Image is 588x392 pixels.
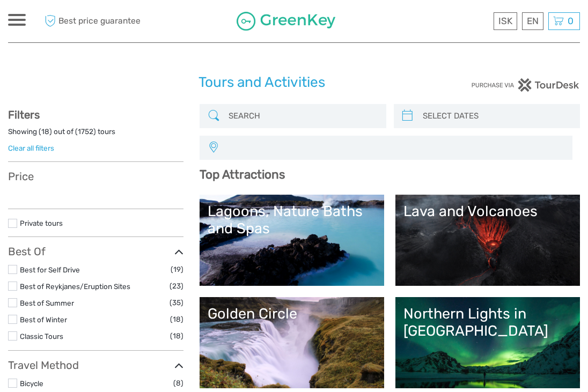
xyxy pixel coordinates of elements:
[78,127,93,137] label: 1752
[471,78,580,92] img: PurchaseViaTourDesk.png
[208,203,376,238] div: Lagoons, Nature Baths and Spas
[170,330,183,342] span: (18)
[8,144,54,152] a: Clear all filters
[566,16,575,26] span: 0
[199,74,389,91] h1: Tours and Activities
[200,167,285,182] b: Top Attractions
[20,299,74,307] a: Best of Summer
[20,265,80,274] a: Best for Self Drive
[42,12,151,30] span: Best price guarantee
[403,203,572,278] a: Lava and Volcanoes
[20,315,67,324] a: Best of Winter
[170,313,183,326] span: (18)
[170,280,183,292] span: (23)
[8,359,183,372] h3: Travel Method
[20,379,43,388] a: Bicycle
[224,107,380,125] input: SEARCH
[522,12,543,30] div: EN
[208,305,376,380] a: Golden Circle
[208,203,376,278] a: Lagoons, Nature Baths and Spas
[8,108,40,121] strong: Filters
[208,305,376,322] div: Golden Circle
[8,127,183,143] div: Showing ( ) out of ( ) tours
[41,127,49,137] label: 18
[20,282,130,291] a: Best of Reykjanes/Eruption Sites
[403,203,572,220] div: Lava and Volcanoes
[498,16,512,26] span: ISK
[403,305,572,340] div: Northern Lights in [GEOGRAPHIC_DATA]
[20,332,63,341] a: Classic Tours
[8,170,183,183] h3: Price
[418,107,575,125] input: SELECT DATES
[237,12,335,31] img: 1287-122375c5-1c4a-481d-9f75-0ef7bf1191bb_logo_small.jpg
[171,263,183,276] span: (19)
[8,245,183,258] h3: Best Of
[170,297,183,309] span: (35)
[20,219,63,227] a: Private tours
[173,377,183,389] span: (8)
[403,305,572,380] a: Northern Lights in [GEOGRAPHIC_DATA]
